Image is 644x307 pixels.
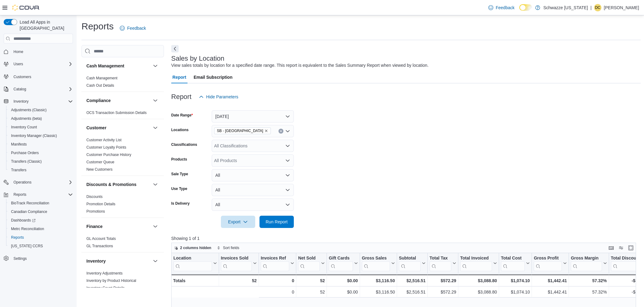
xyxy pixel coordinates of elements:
[6,225,75,233] button: Metrc Reconciliation
[519,4,532,11] input: Dark Mode
[13,192,26,197] span: Reports
[9,234,26,241] a: Reports
[214,127,271,134] span: SB - Pueblo West
[278,129,283,134] button: Clear input
[171,127,189,132] label: Locations
[86,97,111,104] h3: Compliance
[152,62,159,70] button: Cash Management
[11,116,42,121] span: Adjustments (beta)
[362,288,395,296] div: $3,116.50
[1,60,75,68] button: Users
[13,180,32,185] span: Operations
[86,138,122,142] a: Customer Activity List
[534,277,567,284] div: $1,442.41
[6,166,75,174] button: Transfers
[86,167,112,172] span: New Customers
[86,209,105,214] a: Promotions
[266,219,288,225] span: Run Report
[261,256,289,261] div: Invoices Ref
[13,49,23,54] span: Home
[11,85,28,93] button: Catalog
[11,209,47,214] span: Canadian Compliance
[221,256,256,271] button: Invoices Sold
[180,245,211,250] span: 2 columns hidden
[261,256,289,271] div: Invoices Ref
[1,178,75,187] button: Operations
[86,244,113,248] span: GL Transactions
[460,288,497,296] div: $3,088.80
[171,55,225,62] h3: Sales by Location
[171,186,187,191] label: Use Type
[86,286,125,290] a: Inventory Count Details
[6,123,75,131] button: Inventory Count
[206,94,238,100] span: Hide Parameters
[81,136,164,176] div: Customer
[194,71,233,83] span: Email Subscription
[171,45,179,52] button: Next
[9,123,73,131] span: Inventory Count
[117,22,148,34] a: Feedback
[171,157,187,162] label: Products
[173,256,212,261] div: Location
[11,159,42,164] span: Transfers (Classic)
[11,255,29,262] a: Settings
[11,60,73,68] span: Users
[6,199,75,207] button: BioTrack Reconciliation
[11,85,73,93] span: Catalog
[399,256,421,271] div: Subtotal
[86,145,126,150] a: Customer Loyalty Points
[261,256,294,271] button: Invoices Ref
[534,256,562,261] div: Gross Profit
[1,47,75,56] button: Home
[9,199,52,207] a: BioTrack Reconciliation
[264,129,268,133] button: Remove SB - Pueblo West from selection in this group
[86,271,123,275] a: Inventory Adjustments
[399,277,426,284] div: $2,516.51
[171,172,188,176] label: Sale Type
[329,288,358,296] div: $0.00
[298,256,320,271] div: Net Sold
[571,256,607,271] button: Gross Margin
[171,62,429,69] div: View sales totals by location for a specified date range. This report is equivalent to the Sales ...
[86,286,125,290] span: Inventory Count Details
[617,244,625,252] button: Display options
[152,124,159,131] button: Customer
[13,74,31,79] span: Customers
[399,256,421,261] div: Subtotal
[86,63,124,69] h3: Cash Management
[259,216,294,228] button: Run Report
[4,45,73,279] nav: Complex example
[486,2,517,14] a: Feedback
[329,256,358,271] button: Gift Cards
[11,244,43,248] span: [US_STATE] CCRS
[86,181,136,188] h3: Discounts & Promotions
[152,257,159,265] button: Inventory
[11,191,29,198] button: Reports
[86,145,126,150] span: Customer Loyalty Points
[362,256,395,271] button: Gross Sales
[430,256,451,261] div: Total Tax
[608,244,615,252] button: Keyboard shortcuts
[221,256,252,261] div: Invoices Sold
[86,194,103,199] span: Discounts
[173,277,217,284] div: Totals
[6,149,75,157] button: Purchase Orders
[152,181,159,188] button: Discounts & Promotions
[86,110,147,115] span: OCS Transaction Submission Details
[9,123,40,131] a: Inventory Count
[86,223,150,229] button: Finance
[86,125,150,131] button: Customer
[6,157,75,166] button: Transfers (Classic)
[86,153,131,157] a: Customer Purchase History
[261,277,294,284] div: 0
[1,254,75,263] button: Settings
[9,115,73,122] span: Adjustments (beta)
[171,113,193,118] label: Date Range
[6,140,75,149] button: Manifests
[11,179,34,186] button: Operations
[595,4,600,11] span: Dc
[12,5,40,11] img: Cova
[11,108,47,112] span: Adjustments (Classic)
[501,256,525,271] div: Total Cost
